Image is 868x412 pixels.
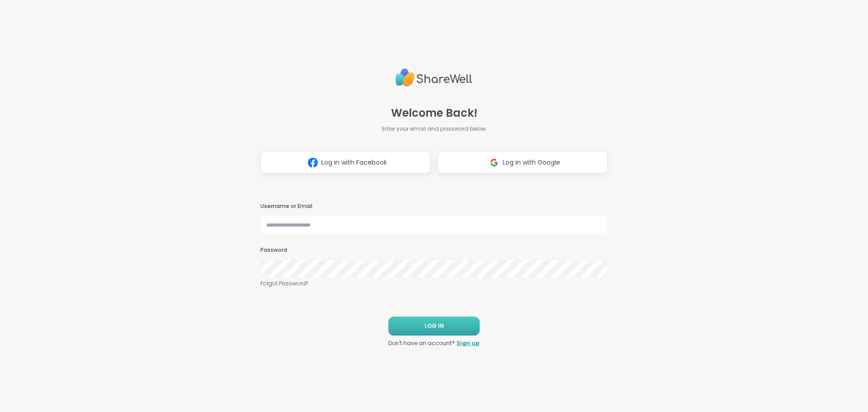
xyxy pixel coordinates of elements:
span: Welcome Back! [391,105,477,121]
h3: Username or Email [260,203,608,210]
span: Don't have an account? [388,339,455,347]
span: Log in with Google [503,158,560,167]
button: Log in with Google [438,151,608,174]
span: Log in with Facebook [321,158,387,167]
a: Forgot Password? [260,279,608,288]
span: LOG IN [425,322,444,330]
button: LOG IN [388,317,480,336]
img: ShareWell Logomark [304,154,321,171]
span: Enter your email and password below [382,125,486,133]
h3: Password [260,246,608,254]
a: Sign up [457,339,480,347]
img: ShareWell Logomark [486,154,503,171]
img: ShareWell Logo [396,65,472,90]
button: Log in with Facebook [260,151,430,174]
